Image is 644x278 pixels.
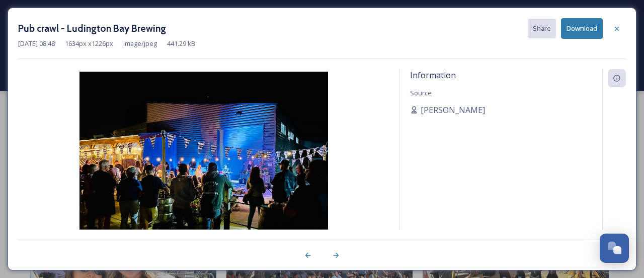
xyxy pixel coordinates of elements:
[421,104,485,116] span: [PERSON_NAME]
[18,21,166,36] h3: Pub crawl - Ludington Bay Brewing
[528,19,556,38] button: Share
[167,39,195,48] span: 441.29 kB
[410,88,432,97] span: Source
[18,39,55,48] span: [DATE] 08:48
[600,234,629,263] button: Open Chat
[65,39,113,48] span: 1634 px x 1226 px
[561,18,603,39] button: Download
[410,70,456,81] span: Information
[123,39,157,48] span: image/jpeg
[18,72,389,259] img: pub%20crawl.jpg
